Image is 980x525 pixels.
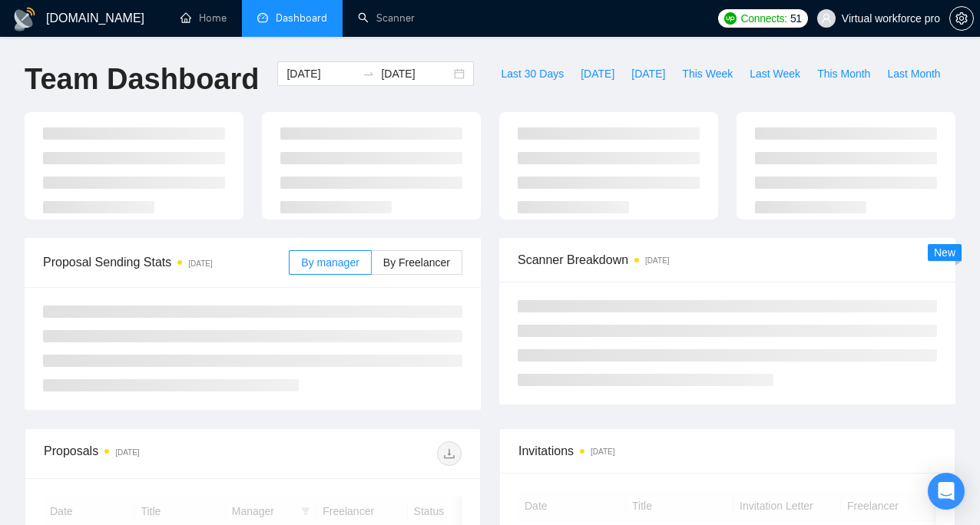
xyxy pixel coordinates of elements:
[358,12,415,25] a: searchScanner
[257,12,268,23] span: dashboard
[572,61,623,86] button: [DATE]
[363,68,375,80] span: swap-right
[724,12,737,25] img: upwork-logo.png
[631,65,665,82] span: [DATE]
[518,441,936,461] span: Invitations
[821,13,832,24] span: user
[674,61,741,86] button: This Week
[286,65,356,82] input: Start date
[591,447,614,456] time: [DATE]
[623,61,674,86] button: [DATE]
[750,65,800,82] span: Last Week
[817,65,870,82] span: This Month
[879,61,949,86] button: Last Month
[949,12,974,25] a: setting
[25,61,259,97] h1: Team Dashboard
[276,12,327,25] span: Dashboard
[949,6,974,31] button: setting
[501,65,564,82] span: Last 30 Days
[188,259,212,268] time: [DATE]
[790,10,802,27] span: 51
[934,246,955,259] span: New
[518,250,937,269] span: Scanner Breakdown
[44,441,253,466] div: Proposals
[928,473,965,510] div: Open Intercom Messenger
[581,65,614,82] span: [DATE]
[741,61,809,86] button: Last Week
[645,256,669,265] time: [DATE]
[887,65,940,82] span: Last Month
[363,68,375,80] span: to
[180,12,227,25] a: homeHome
[43,253,289,272] span: Proposal Sending Stats
[381,65,451,82] input: End date
[383,256,450,269] span: By Freelancer
[115,448,139,457] time: [DATE]
[492,61,572,86] button: Last 30 Days
[682,65,733,82] span: This Week
[950,12,973,25] span: setting
[809,61,879,86] button: This Month
[301,256,359,269] span: By manager
[12,7,37,31] img: logo
[741,10,787,27] span: Connects:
